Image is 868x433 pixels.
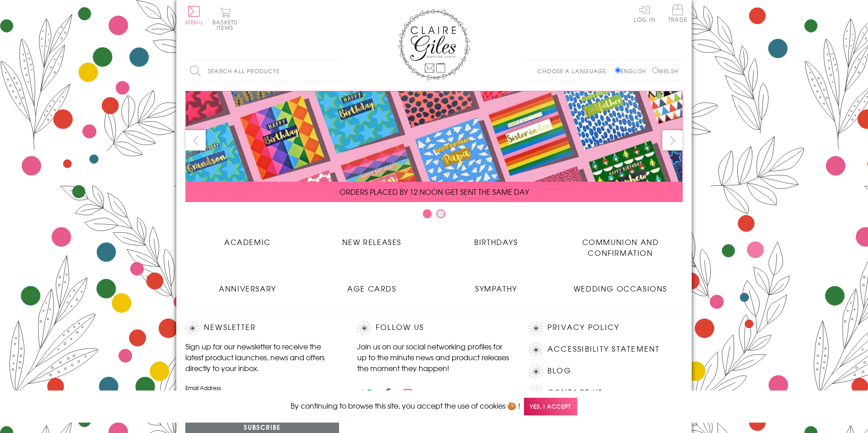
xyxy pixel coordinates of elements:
[662,130,683,151] button: next
[547,321,619,334] a: Privacy Policy
[357,321,511,335] h2: Follow Us
[615,67,621,73] input: English
[538,67,613,75] p: Choose a language:
[558,276,683,294] a: Wedding Occasions
[185,276,310,294] a: Anniversary
[582,236,659,258] span: Communion and Confirmation
[224,236,271,247] span: Academic
[185,6,203,25] button: Menu
[574,283,667,294] span: Wedding Occasions
[434,276,558,294] a: Sympathy
[185,130,206,151] button: prev
[652,67,658,73] input: Welsh
[547,343,660,355] a: Accessibility Statement
[652,67,678,75] label: Welsh
[475,283,517,294] span: Sympathy
[219,283,276,294] span: Anniversary
[436,209,445,218] button: Carousel Page 2
[185,321,339,335] h2: Newsletter
[423,209,432,218] button: Carousel Page 1 (Current Slide)
[668,5,687,22] span: Trade
[185,384,339,392] label: Email Address
[547,365,571,377] a: Blog
[558,230,683,258] a: Communion and Confirmation
[634,5,656,22] a: Log In
[615,67,651,75] label: English
[547,386,603,399] a: Contact Us
[335,61,344,81] input: Search
[185,341,339,373] p: Sign up for our newsletter to receive the latest product launches, news and offers directly to yo...
[342,236,401,247] span: New Releases
[347,283,396,294] span: Age Cards
[474,236,518,247] span: Birthdays
[398,9,470,80] img: Claire Giles Greetings Cards
[185,230,310,247] a: Academic
[217,18,237,32] span: 0 items
[340,186,529,197] span: ORDERS PLACED BY 12 NOON GET SENT THE SAME DAY
[185,61,344,81] input: Search all products
[212,7,237,30] button: Basket0 items
[185,209,683,223] div: Carousel Pagination
[668,5,687,24] a: Trade
[357,341,511,373] p: Join us on our social networking profiles for up to the minute news and product releases the mome...
[310,276,434,294] a: Age Cards
[434,230,558,247] a: Birthdays
[310,230,434,247] a: New Releases
[524,398,577,415] span: Yes, I accept
[185,18,203,26] span: Menu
